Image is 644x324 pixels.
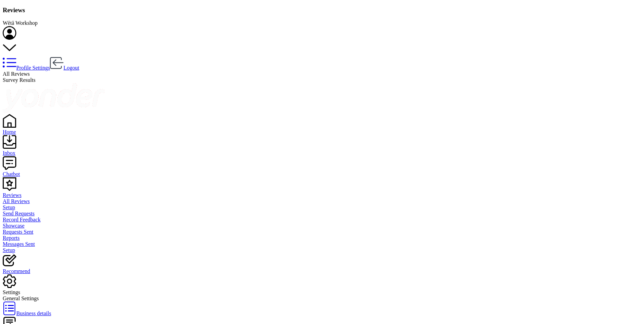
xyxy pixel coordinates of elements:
a: Chatbot [3,165,641,177]
span: General Settings [3,295,39,301]
div: Wētā Workshop [3,20,641,26]
a: Inbox [3,144,641,156]
a: Business details [3,310,51,316]
div: Settings [3,289,641,295]
a: All Reviews [3,198,641,204]
a: Setup [3,247,641,253]
span: Business details [16,310,51,316]
a: Send Requests [3,211,641,217]
a: Recommend [3,262,641,274]
a: Messages Sent [3,241,641,247]
div: Reviews [3,192,641,198]
div: Inbox [3,150,641,156]
a: Profile Settings [3,65,50,71]
a: Reviews [3,186,641,198]
a: Requests Sent [3,229,641,235]
span: Survey Results [3,77,35,83]
img: yonder-white-logo.png [3,83,105,113]
a: Logout [50,65,79,71]
a: Record Feedback [3,217,641,223]
a: Showcase [3,223,641,229]
a: Home [3,123,641,135]
span: All Reviews [3,71,30,77]
div: Home [3,129,641,135]
a: Setup [3,204,641,211]
a: Reports [3,235,641,241]
div: Chatbot [3,171,641,177]
h3: Reviews [3,6,641,14]
div: Recommend [3,268,641,274]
